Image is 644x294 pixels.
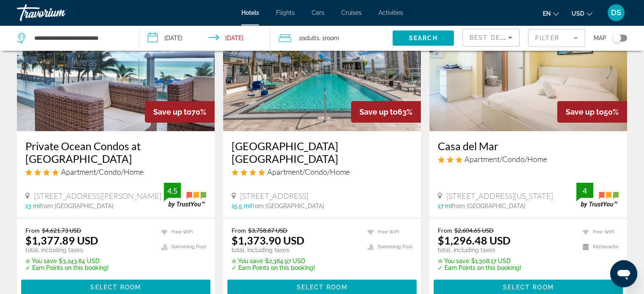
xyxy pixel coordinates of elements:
[351,101,421,123] div: 63%
[241,9,259,16] a: Hotels
[359,107,398,116] span: Save up to
[232,258,263,264] span: ✮ You save
[446,191,553,201] span: [STREET_ADDRESS][US_STATE]
[325,35,339,41] span: Room
[34,191,161,201] span: [STREET_ADDRESS][PERSON_NAME]
[164,183,206,208] img: trustyou-badge.svg
[610,260,637,287] iframe: Кнопка запуска окна обмена сообщениями
[572,10,584,17] span: USD
[454,227,494,234] del: $2,604.65 USD
[438,264,521,271] p: ✓ Earn Points on this booking!
[232,227,246,234] span: From
[392,30,454,46] button: Search
[139,25,270,51] button: Check-in date: Dec 1, 2025 Check-out date: Dec 6, 2025
[464,154,547,164] span: Apartment/Condo/Home
[503,284,553,291] span: Select Room
[363,227,412,237] li: Free WiFi
[25,258,109,264] p: $3,243.84 USD
[25,227,40,234] span: From
[248,227,287,234] del: $3,758.87 USD
[21,282,210,291] a: Select Room
[578,242,619,252] li: Kitchenette
[606,34,627,42] button: Toggle map
[528,29,585,47] button: Filter
[232,247,315,253] p: total, including taxes
[232,167,412,176] div: 4 star Apartment
[438,258,521,264] p: $1,308.17 USD
[438,247,521,253] p: total, including taxes
[40,203,113,209] span: from [GEOGRAPHIC_DATA]
[379,9,403,16] a: Activities
[312,9,324,16] a: Cars
[470,34,514,41] span: Best Deals
[438,203,452,209] span: 17 mi
[452,203,525,209] span: from [GEOGRAPHIC_DATA]
[157,242,206,252] li: Swimming Pool
[25,203,40,209] span: 13 mi
[605,4,627,22] button: User Menu
[557,101,627,123] div: 50%
[232,264,315,271] p: ✓ Earn Points on this booking!
[576,186,593,196] div: 4
[299,32,319,44] span: 2
[438,234,511,247] ins: $1,296.48 USD
[145,101,215,123] div: 70%
[438,154,619,164] div: 3 star Apartment
[270,25,392,51] button: Travelers: 2 adults, 0 children
[61,167,144,176] span: Apartment/Condo/Home
[17,2,102,24] a: Travorium
[434,282,623,291] a: Select Room
[164,186,181,196] div: 4.5
[611,8,621,17] span: DS
[319,32,339,44] span: , 1
[157,227,206,237] li: Free WiFi
[232,258,315,264] p: $2,384.97 USD
[572,7,592,19] button: Change currency
[438,140,619,152] a: Casa del Mar
[576,183,619,208] img: trustyou-badge.svg
[153,107,191,116] span: Save up to
[566,107,604,116] span: Save up to
[267,167,350,176] span: Apartment/Condo/Home
[302,35,319,41] span: Adults
[90,284,141,291] span: Select Room
[240,191,308,201] span: [STREET_ADDRESS]
[232,140,412,165] a: [GEOGRAPHIC_DATA] [GEOGRAPHIC_DATA]
[232,203,251,209] span: 15.5 mi
[25,247,109,253] p: total, including taxes
[543,10,551,17] span: en
[409,35,438,41] span: Search
[25,140,206,165] a: Private Ocean Condos at [GEOGRAPHIC_DATA]
[25,234,98,247] ins: $1,377.89 USD
[232,234,304,247] ins: $1,373.90 USD
[543,7,559,19] button: Change language
[341,9,362,16] a: Cruises
[594,32,606,44] span: Map
[25,264,109,271] p: ✓ Earn Points on this booking!
[438,227,452,234] span: From
[438,258,469,264] span: ✮ You save
[42,227,81,234] del: $4,621.73 USD
[296,284,347,291] span: Select Room
[276,9,295,16] a: Flights
[251,203,324,209] span: from [GEOGRAPHIC_DATA]
[227,282,417,291] a: Select Room
[578,227,619,237] li: Free WiFi
[363,242,412,252] li: Swimming Pool
[25,258,57,264] span: ✮ You save
[470,33,512,43] mat-select: Sort by
[25,167,206,176] div: 4 star Apartment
